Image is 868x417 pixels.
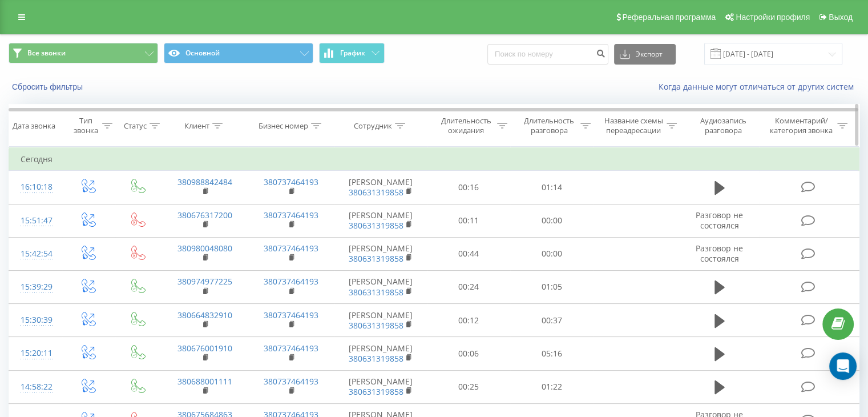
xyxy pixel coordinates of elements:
a: 380631319858 [349,320,403,331]
div: Аудиозапись разговора [690,116,757,135]
td: 01:05 [510,270,593,303]
td: 05:16 [510,337,593,370]
td: [PERSON_NAME] [334,370,427,403]
div: 16:10:18 [21,176,51,198]
a: 380631319858 [349,287,403,298]
a: 380631319858 [349,220,403,231]
button: Все звонки [9,43,158,63]
div: 15:30:39 [21,309,51,331]
div: Статус [124,121,147,131]
div: 15:20:11 [21,342,51,364]
a: 380631319858 [349,353,403,364]
span: Настройки профиля [736,13,810,22]
a: 380988842484 [177,177,232,187]
td: [PERSON_NAME] [334,204,427,237]
a: 380631319858 [349,187,403,198]
td: [PERSON_NAME] [334,237,427,270]
div: Клиент [184,121,209,131]
td: 00:12 [427,304,510,337]
div: Длительность ожидания [438,116,495,135]
button: Основной [164,43,313,63]
a: 380631319858 [349,253,403,264]
div: Сотрудник [354,121,392,131]
div: Название схемы переадресации [604,116,664,135]
a: 380676317200 [177,210,232,220]
span: Разговор не состоялся [696,210,743,231]
td: 00:06 [427,337,510,370]
td: 00:16 [427,171,510,204]
span: Выход [829,13,853,22]
td: 01:14 [510,171,593,204]
a: 380974977225 [177,276,232,287]
button: Сбросить фильтры [9,82,88,92]
a: 380737464193 [264,310,318,320]
div: 15:42:54 [21,243,51,265]
a: 380737464193 [264,177,318,187]
td: 01:22 [510,370,593,403]
td: Сегодня [9,148,859,171]
td: 00:37 [510,304,593,337]
button: График [319,43,385,63]
div: Длительность разговора [520,116,578,135]
td: 00:11 [427,204,510,237]
span: Реферальная программа [622,13,716,22]
div: Open Intercom Messenger [829,352,857,380]
td: [PERSON_NAME] [334,270,427,303]
div: 15:39:29 [21,276,51,298]
div: Дата звонка [13,121,55,131]
a: 380980048080 [177,243,232,254]
span: График [340,49,365,57]
a: 380631319858 [349,386,403,397]
a: 380737464193 [264,343,318,354]
a: 380688001111 [177,376,232,387]
td: 00:00 [510,204,593,237]
span: Все звонки [27,49,66,58]
span: Разговор не состоялся [696,243,743,264]
td: [PERSON_NAME] [334,171,427,204]
a: 380664832910 [177,310,232,320]
a: 380676001910 [177,343,232,354]
td: [PERSON_NAME] [334,337,427,370]
a: Когда данные могут отличаться от других систем [659,81,859,92]
input: Поиск по номеру [487,44,608,65]
div: 15:51:47 [21,210,51,232]
td: 00:24 [427,270,510,303]
td: 00:25 [427,370,510,403]
td: 00:44 [427,237,510,270]
a: 380737464193 [264,376,318,387]
div: Комментарий/категория звонка [768,116,834,135]
a: 380737464193 [264,276,318,287]
td: [PERSON_NAME] [334,304,427,337]
div: Бизнес номер [259,121,308,131]
div: 14:58:22 [21,376,51,398]
a: 380737464193 [264,243,318,254]
button: Экспорт [614,44,676,65]
a: 380737464193 [264,210,318,220]
td: 00:00 [510,237,593,270]
div: Тип звонка [72,116,99,135]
